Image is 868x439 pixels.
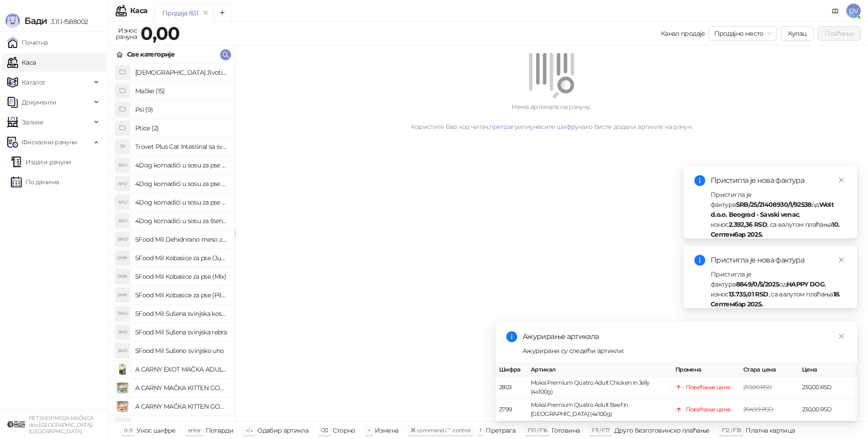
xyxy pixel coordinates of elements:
[798,377,857,399] td: 230,00 RSD
[527,363,672,377] th: Артикал
[694,255,705,266] span: info-circle
[127,49,175,59] div: Све категорије
[743,406,774,413] span: 204,99 RSD
[527,377,672,399] td: Moksi Premium Quatro Adult Chicken in Jelly (4x100g)
[135,325,227,339] h4: 5Food Mil Sušena svinjska rebra
[523,331,846,342] div: Ажурирање артикала
[489,123,518,131] a: претрагу
[115,177,130,191] div: 4KU
[781,26,814,41] button: Купац
[368,427,370,434] span: +
[115,362,130,377] img: Slika
[375,425,398,436] div: Измена
[828,4,843,18] a: Документација
[480,427,481,434] span: f
[7,33,48,52] a: Почетна
[7,415,25,434] img: 64x64-companyLogo-9f44b8df-f022-41eb-b7d6-300ad218de09.png
[729,290,769,298] strong: 13.735,01 RSD
[115,325,130,339] div: 5MS
[321,427,328,434] span: ⌫
[798,363,857,377] th: Цена
[135,399,227,414] h4: A CARNY MAČKA KITTEN GOVEDINA,TELETINA I PILETINA 200g
[135,288,227,302] h4: 5Food Mil Kobasice za pse (Piletina)
[592,427,609,434] span: F11 / F17
[135,121,227,135] h4: Ptice (2)
[410,427,471,434] span: ⌘ command / ⌃ control
[729,220,767,229] strong: 2.392,36 RSD
[135,232,227,247] h4: 5Food Mil Dehidrirano meso za pse
[115,158,130,172] div: 4KU
[11,173,59,191] a: По данима
[162,8,198,18] div: Продаја 831
[200,9,212,17] button: remove
[135,251,227,265] h4: 5Food Mil Kobasice za pse (Junetina)
[686,406,731,415] div: Повећање цене
[135,84,227,98] h4: Mačke (15)
[838,257,844,263] span: close
[836,331,846,341] a: Close
[246,102,857,132] div: Нема артикала на рачуну. Користите бар код читач, или како бисте додали артикле на рачун.
[552,425,580,436] div: Готовина
[523,346,846,356] div: Ажурирани су следећи артикли:
[135,195,227,210] h4: 4Dog komadići u sosu za pse sa piletinom i govedinom (4x100g)
[530,123,579,131] a: унесите шифру
[135,139,227,154] h4: Trovet Plus Cat Intestinal sa svežom ribom (85g)
[5,14,20,28] img: Logo
[135,269,227,284] h4: 5Food Mil Kobasice za pse (Mix)
[495,377,527,399] td: 2803
[188,427,201,434] span: enter
[206,425,234,436] div: Потврди
[711,190,846,239] div: Пристигла је фактура од , износ , са валутом плаћања
[47,18,88,26] span: 3.11.1-f588002
[745,425,795,436] div: Платна картица
[846,4,861,18] span: DV
[135,102,227,117] h4: Psi (9)
[736,200,811,209] strong: SRB/25/21408930/1/92538
[29,415,94,434] small: PET SHOP MOJA MAČKICA doo [GEOGRAPHIC_DATA]-[GEOGRAPHIC_DATA]
[711,269,846,309] div: Пристигла је фактура од , износ , са валутом плаћања
[22,133,77,151] span: Фискални рачуни
[135,158,227,172] h4: 4Dog komadići u sosu za pse sa govedinom (100g)
[141,22,179,44] strong: 0,00
[135,362,227,377] h4: A CARNY EXOT MAČKA ADULT NOJ 85g
[115,306,130,321] div: 5MS
[115,139,130,154] div: TP
[736,280,779,288] strong: 8849/0/5/2025
[722,427,741,434] span: F12 / F18
[114,24,139,43] div: Износ рачуна
[486,425,515,436] div: Претрага
[137,425,176,436] div: Унос шифре
[22,93,56,111] span: Документи
[115,214,130,228] div: 4KU
[115,344,130,358] div: 5MS
[614,425,710,436] div: Друго безготовинско плаћање
[836,175,846,185] a: Close
[135,306,227,321] h4: 5Food Mil Sušena svinjska kost buta
[115,195,130,210] div: 4KU
[787,280,825,288] strong: HAPPY DOG
[135,381,227,395] h4: A CARNY MAČKA KITTEN GOVEDINA,PILETINA I ZEC 200g
[115,381,130,395] img: Slika
[11,153,71,171] a: Издати рачуни
[7,53,36,72] a: Каса
[506,331,517,342] span: info-circle
[135,177,227,191] h4: 4Dog komadići u sosu za pse sa piletinom (100g)
[528,427,547,434] span: F10 / F16
[495,399,527,421] td: 2799
[135,344,227,358] h4: 5Food Mil Sušeno svinjsko uho
[711,255,846,266] div: Пристигла је нова фактура
[743,384,772,391] span: 210,00 RSD
[672,363,740,377] th: Промена
[213,4,231,22] button: Add tab
[257,425,308,436] div: Одабир артикла
[711,290,840,308] strong: 18. Септембар 2025.
[24,15,47,26] span: Бади
[130,7,147,14] div: Каса
[115,288,130,302] div: 5MK
[661,29,705,38] div: Канал продаје
[22,113,43,131] span: Залихе
[115,399,130,414] img: Slika
[135,214,227,228] h4: 4Dog komadići u sosu za štence sa piletinom (100g)
[694,175,705,186] span: info-circle
[124,427,132,434] span: 0-9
